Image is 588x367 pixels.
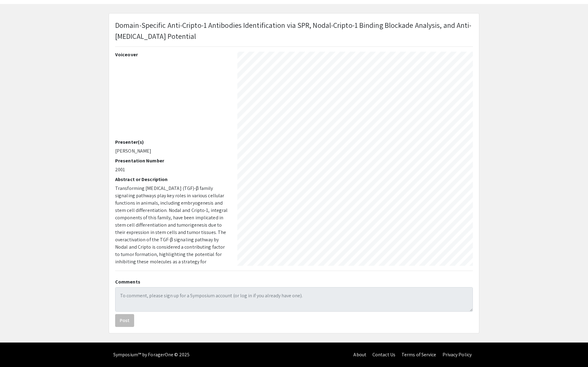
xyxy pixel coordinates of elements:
h2: Voiceover [115,52,228,57]
h2: Presenter(s) [115,139,228,145]
iframe: Nina Aitas Mid SURE 2023 [115,60,228,139]
a: Contact Us [372,351,395,358]
h2: Comments [115,279,473,285]
a: Terms of Service [401,351,436,358]
a: Privacy Policy [443,351,472,358]
a: About [353,351,366,358]
h2: Abstract or Description [115,176,228,182]
div: Symposium™ by ForagerOne © 2025 [113,343,190,367]
span: Transforming [MEDICAL_DATA] (TGF)-β family signaling pathways play key roles in various cellular ... [115,185,228,272]
h2: Presentation Number [115,158,228,164]
p: 2001 [115,166,228,173]
iframe: Chat [5,339,26,362]
button: Post [115,314,134,327]
p: Domain-Specific Anti-Cripto-1 Antibodies Identification via SPR, Nodal-Cripto-1 Binding Blockade ... [115,20,473,42]
p: [PERSON_NAME] [115,147,228,155]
